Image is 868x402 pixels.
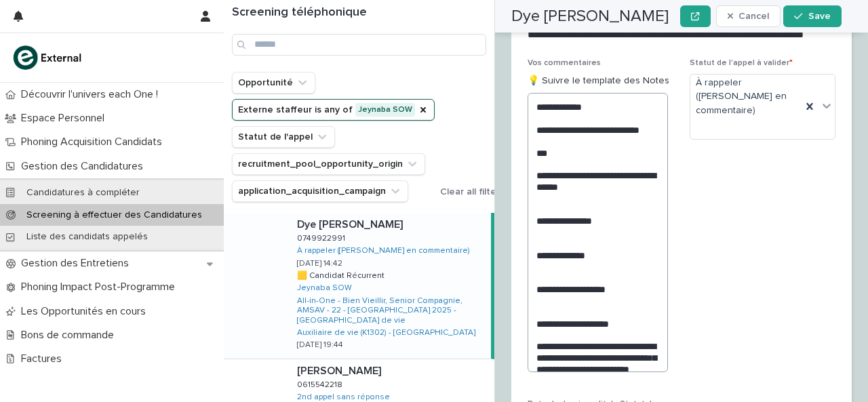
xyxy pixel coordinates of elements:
p: Gestion des Candidatures [16,160,154,173]
a: 2nd appel sans réponse [297,393,390,402]
p: [DATE] 19:44 [297,340,343,350]
span: Clear all filters [440,187,505,197]
img: bc51vvfgR2QLHU84CWIQ [11,44,85,71]
a: All-in-One - Bien Vieillir, Senior Compagnie, AMSAV - 22 - [GEOGRAPHIC_DATA] 2025 - [GEOGRAPHIC_D... [297,296,486,325]
p: Liste des candidats appelés [16,231,159,243]
button: Cancel [716,5,781,27]
span: Vos commentaires [528,59,601,67]
button: Statut de l'appel [232,126,335,148]
button: Save [783,5,841,27]
input: Search [232,34,486,56]
p: Les Opportunités en cours [16,305,157,318]
p: [DATE] 14:42 [297,259,342,268]
p: 🟨 Candidat Récurrent [297,268,387,281]
span: Statut de l'appel à valider [690,59,793,67]
p: Screening à effectuer des Candidatures [16,209,213,221]
a: Jeynaba SOW [297,283,352,293]
button: Externe staffeur [232,99,435,121]
p: [PERSON_NAME] [297,362,384,378]
p: Candidatures à compléter [16,187,151,199]
span: À rappeler ([PERSON_NAME] en commentaire) [696,76,796,118]
p: Découvrir l'univers each One ! [16,88,169,101]
p: 0749922991 [297,231,348,243]
p: Phoning Impact Post-Programme [16,281,186,294]
a: Auxiliaire de vie (K1302) - [GEOGRAPHIC_DATA] [297,328,475,338]
a: Dye [PERSON_NAME]Dye [PERSON_NAME] 07499229910749922991 À rappeler ([PERSON_NAME] en commentaire)... [224,213,494,359]
p: Espace Personnel [16,112,115,125]
button: Opportunité [232,72,315,94]
a: À rappeler ([PERSON_NAME] en commentaire) [297,246,470,256]
p: Factures [16,353,73,365]
h2: Dye [PERSON_NAME] [511,7,669,26]
span: Cancel [738,12,769,21]
p: 0615542218 [297,378,345,390]
p: Bons de commande [16,329,125,342]
button: Clear all filters [435,182,505,202]
p: Gestion des Entretiens [16,257,140,270]
span: Save [808,12,831,21]
p: 💡 Suivre le template des Notes [528,74,673,88]
button: recruitment_pool_opportunity_origin [232,153,425,175]
p: Dye [PERSON_NAME] [297,216,406,231]
p: Phoning Acquisition Candidats [16,136,173,148]
h1: Screening téléphonique [232,5,486,20]
button: application_acquisition_campaign [232,180,408,202]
